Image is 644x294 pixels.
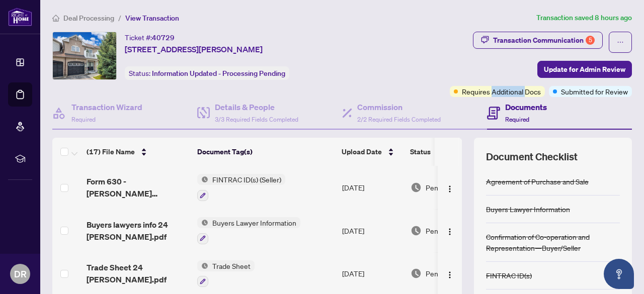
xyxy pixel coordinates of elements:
div: Confirmation of Co-operation and Representation—Buyer/Seller [486,231,620,253]
img: Document Status [411,268,422,279]
img: IMG-W12195786_1.jpg [53,32,116,79]
img: Document Status [411,225,422,236]
span: Trade Sheet [208,260,255,271]
button: Open asap [604,259,634,289]
button: Logo [442,223,458,239]
span: Required [71,116,96,123]
div: Status: [125,66,289,80]
span: Requires Additional Docs [462,86,541,97]
span: 2/2 Required Fields Completed [357,116,441,123]
button: Logo [442,179,458,195]
span: Upload Date [342,146,382,157]
img: Document Status [411,182,422,193]
img: Logo [446,185,454,193]
span: DR [14,267,27,281]
span: [STREET_ADDRESS][PERSON_NAME] [125,43,263,55]
div: Ticket #: [125,32,175,43]
img: Status Icon [197,217,208,228]
td: [DATE] [338,209,407,252]
th: Status [406,138,492,166]
span: Information Updated - Processing Pending [152,69,285,78]
span: Update for Admin Review [544,61,625,77]
img: logo [8,8,32,26]
h4: Commission [357,101,441,113]
span: Form 630 - [PERSON_NAME] [PERSON_NAME] [PERSON_NAME].pdf [87,175,189,200]
span: 40729 [152,33,175,42]
article: Transaction saved 8 hours ago [536,12,632,24]
button: Update for Admin Review [537,61,632,78]
div: Buyers Lawyer Information [486,204,570,215]
span: Document Checklist [486,150,578,164]
td: [DATE] [338,166,407,209]
button: Status IconFINTRAC ID(s) (Seller) [197,174,285,201]
h4: Details & People [215,101,298,113]
span: View Transaction [125,14,179,23]
img: Logo [446,228,454,236]
span: Deal Processing [63,14,114,23]
div: Transaction Communication [493,32,595,48]
span: FINTRAC ID(s) (Seller) [208,174,285,185]
th: (17) File Name [83,138,193,166]
th: Document Tag(s) [193,138,338,166]
div: FINTRAC ID(s) [486,270,532,281]
span: 3/3 Required Fields Completed [215,116,298,123]
span: (17) File Name [87,146,135,157]
button: Status IconBuyers Lawyer Information [197,217,300,244]
div: 5 [586,36,595,45]
img: Status Icon [197,174,208,185]
button: Status IconTrade Sheet [197,260,255,287]
span: Status [410,146,431,157]
th: Upload Date [338,138,406,166]
span: Buyers lawyers info 24 [PERSON_NAME].pdf [87,219,189,243]
span: Required [505,116,529,123]
img: Status Icon [197,260,208,271]
button: Logo [442,265,458,281]
span: Submitted for Review [561,86,628,97]
span: Buyers Lawyer Information [208,217,300,228]
li: / [118,12,121,24]
img: Logo [446,271,454,279]
span: Trade Sheet 24 [PERSON_NAME].pdf [87,261,189,285]
h4: Transaction Wizard [71,101,142,113]
span: ellipsis [617,39,624,46]
button: Transaction Communication5 [473,32,603,49]
span: Pending Review [426,182,476,193]
span: Pending Review [426,225,476,236]
span: Pending Review [426,268,476,279]
h4: Documents [505,101,547,113]
span: home [52,15,59,22]
div: Agreement of Purchase and Sale [486,176,589,187]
